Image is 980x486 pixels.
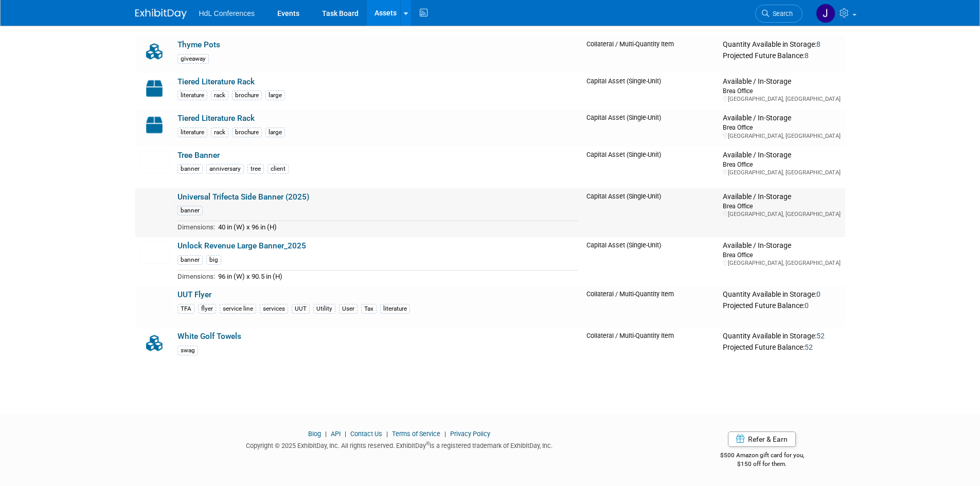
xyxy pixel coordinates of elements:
img: Capital-Asset-Icon-2.png [139,114,169,136]
div: services [260,304,288,314]
div: Quantity Available in Storage: [723,40,841,49]
div: literature [177,91,207,100]
span: 52 [805,343,813,351]
span: 52 [816,332,825,340]
div: Available / In-Storage [723,114,841,123]
div: Available / In-Storage [723,192,841,202]
div: large [265,128,285,137]
div: [GEOGRAPHIC_DATA], [GEOGRAPHIC_DATA] [723,95,841,103]
img: Collateral-Icon-2.png [139,332,169,354]
div: rack [211,128,228,137]
div: Projected Future Balance: [723,341,841,352]
div: UUT [292,304,310,314]
a: Thyme Pots [177,40,220,49]
td: Dimensions: [177,270,215,282]
a: Search [755,5,803,23]
span: 8 [816,40,821,48]
a: Unlock Revenue Large Banner_2025 [177,241,306,250]
div: tree [247,164,264,174]
a: Tree Banner [177,151,220,160]
span: 0 [805,301,809,310]
div: service line [220,304,256,314]
td: Collateral / Multi-Quantity Item [582,36,719,73]
span: 40 in (W) x 96 in (H) [218,223,277,231]
div: [GEOGRAPHIC_DATA], [GEOGRAPHIC_DATA] [723,169,841,176]
div: swag [177,346,198,355]
div: [GEOGRAPHIC_DATA], [GEOGRAPHIC_DATA] [723,210,841,218]
div: literature [380,304,410,314]
td: Dimensions: [177,221,215,233]
a: Refer & Earn [728,431,796,447]
td: Capital Asset (Single-Unit) [582,147,719,188]
a: Universal Trifecta Side Banner (2025) [177,192,309,202]
div: Utility [313,304,335,314]
div: client [268,164,289,174]
a: Tiered Literature Rack [177,114,255,123]
div: giveaway [177,54,209,64]
span: | [384,430,390,438]
div: anniversary [206,164,244,174]
div: banner [177,164,203,174]
div: Brea Office [723,86,841,95]
td: Collateral / Multi-Quantity Item [582,328,719,365]
div: literature [177,128,207,137]
span: 96 in (W) x 90.5 in (H) [218,273,282,280]
span: | [342,430,349,438]
td: Capital Asset (Single-Unit) [582,188,719,237]
td: Collateral / Multi-Quantity Item [582,286,719,328]
div: flyer [198,304,216,314]
div: rack [211,91,228,100]
a: Privacy Policy [450,430,490,438]
div: Quantity Available in Storage: [723,332,841,341]
td: Capital Asset (Single-Unit) [582,110,719,147]
div: Available / In-Storage [723,241,841,250]
a: Tiered Literature Rack [177,77,255,86]
div: [GEOGRAPHIC_DATA], [GEOGRAPHIC_DATA] [723,132,841,140]
div: Available / In-Storage [723,151,841,160]
td: Capital Asset (Single-Unit) [582,237,719,286]
sup: ® [426,441,430,446]
span: | [442,430,449,438]
img: Collateral-Icon-2.png [139,40,169,63]
div: Projected Future Balance: [723,49,841,61]
div: $500 Amazon gift card for you, [679,444,845,468]
a: Blog [308,430,321,438]
div: Projected Future Balance: [723,299,841,311]
span: 8 [805,51,809,60]
div: TFA [177,304,194,314]
div: brochure [232,91,262,100]
div: Brea Office [723,202,841,210]
div: Available / In-Storage [723,77,841,86]
a: Contact Us [350,430,382,438]
img: Capital-Asset-Icon-2.png [139,77,169,100]
div: [GEOGRAPHIC_DATA], [GEOGRAPHIC_DATA] [723,259,841,267]
img: Johnny Nguyen [816,4,835,23]
a: UUT Flyer [177,290,211,299]
span: | [323,430,329,438]
div: $150 off for them. [679,460,845,469]
a: Terms of Service [392,430,440,438]
span: 0 [816,290,821,298]
span: Search [769,10,793,17]
div: User [339,304,358,314]
div: banner [177,206,203,215]
span: HdL Conferences [199,9,255,17]
div: big [206,255,221,265]
img: ExhibitDay [135,9,187,19]
div: Tax [361,304,377,314]
a: White Golf Towels [177,332,241,341]
div: Copyright © 2025 ExhibitDay, Inc. All rights reserved. ExhibitDay is a registered trademark of Ex... [135,439,664,451]
div: brochure [232,128,262,137]
div: banner [177,255,203,265]
div: Brea Office [723,123,841,132]
div: large [265,91,285,100]
td: Capital Asset (Single-Unit) [582,73,719,110]
div: Brea Office [723,250,841,259]
div: Brea Office [723,160,841,169]
div: Quantity Available in Storage: [723,290,841,299]
a: API [331,430,341,438]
